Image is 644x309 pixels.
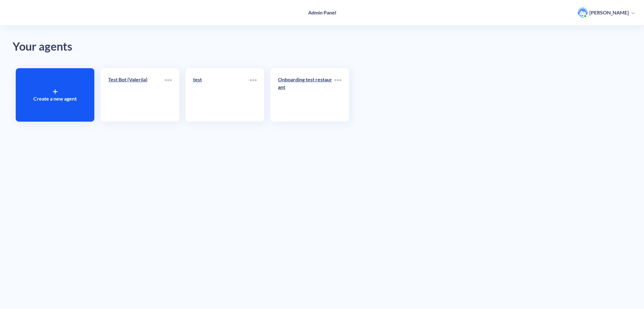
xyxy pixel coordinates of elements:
[278,76,335,114] a: Onboarding test restaurant
[589,9,629,16] p: [PERSON_NAME]
[13,38,631,56] div: Your agents
[108,76,165,83] p: Test Bot (Valeriia)
[278,76,335,91] p: Onboarding test restaurant
[33,95,77,102] p: Create a new agent
[193,76,250,114] a: test
[308,9,336,15] h4: Admin Panel
[108,76,165,114] a: Test Bot (Valeriia)
[578,8,588,18] img: user photo
[575,7,638,18] button: user photo[PERSON_NAME]
[193,76,250,83] p: test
